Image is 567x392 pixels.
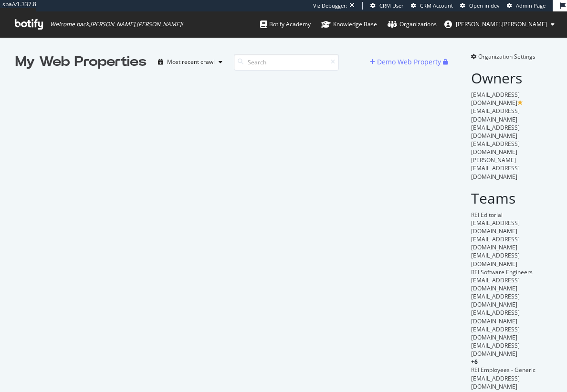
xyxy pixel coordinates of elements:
[469,2,500,9] span: Open in dev
[411,2,453,10] a: CRM Account
[471,235,520,251] span: [EMAIL_ADDRESS][DOMAIN_NAME]
[234,54,339,71] input: Search
[260,11,311,37] a: Botify Academy
[516,2,546,9] span: Admin Page
[321,20,377,29] div: Knowledge Base
[370,58,443,66] a: Demo Web Property
[377,57,441,67] div: Demo Web Property
[471,374,520,391] span: [EMAIL_ADDRESS][DOMAIN_NAME]
[167,59,215,65] div: Most recent crawl
[471,124,520,140] span: [EMAIL_ADDRESS][DOMAIN_NAME]
[478,52,535,61] span: Organization Settings
[471,268,552,276] div: REI Software Engineers
[471,190,552,206] h2: Teams
[260,20,311,29] div: Botify Academy
[471,358,478,366] span: + 6
[471,211,552,219] div: REI Editorial
[321,11,377,37] a: Knowledge Base
[471,309,520,325] span: [EMAIL_ADDRESS][DOMAIN_NAME]
[471,341,520,358] span: [EMAIL_ADDRESS][DOMAIN_NAME]
[379,2,404,9] span: CRM User
[507,2,546,10] a: Admin Page
[471,325,520,341] span: [EMAIL_ADDRESS][DOMAIN_NAME]
[388,20,437,29] div: Organizations
[15,52,147,72] div: My Web Properties
[471,276,520,292] span: [EMAIL_ADDRESS][DOMAIN_NAME]
[154,54,226,70] button: Most recent crawl
[471,107,520,123] span: [EMAIL_ADDRESS][DOMAIN_NAME]
[471,251,520,268] span: [EMAIL_ADDRESS][DOMAIN_NAME]
[471,140,520,156] span: [EMAIL_ADDRESS][DOMAIN_NAME]
[50,21,183,28] span: Welcome back, [PERSON_NAME].[PERSON_NAME] !
[471,366,552,374] div: REI Employees - Generic
[388,11,437,37] a: Organizations
[471,292,520,309] span: [EMAIL_ADDRESS][DOMAIN_NAME]
[370,54,443,70] button: Demo Web Property
[456,20,547,28] span: heidi.noonan
[471,156,520,180] span: [PERSON_NAME][EMAIL_ADDRESS][DOMAIN_NAME]
[471,91,520,107] span: [EMAIL_ADDRESS][DOMAIN_NAME]
[313,2,347,10] div: Viz Debugger:
[420,2,453,9] span: CRM Account
[471,70,552,86] h2: Owners
[471,219,520,235] span: [EMAIL_ADDRESS][DOMAIN_NAME]
[437,17,562,32] button: [PERSON_NAME].[PERSON_NAME]
[460,2,500,10] a: Open in dev
[370,2,404,10] a: CRM User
